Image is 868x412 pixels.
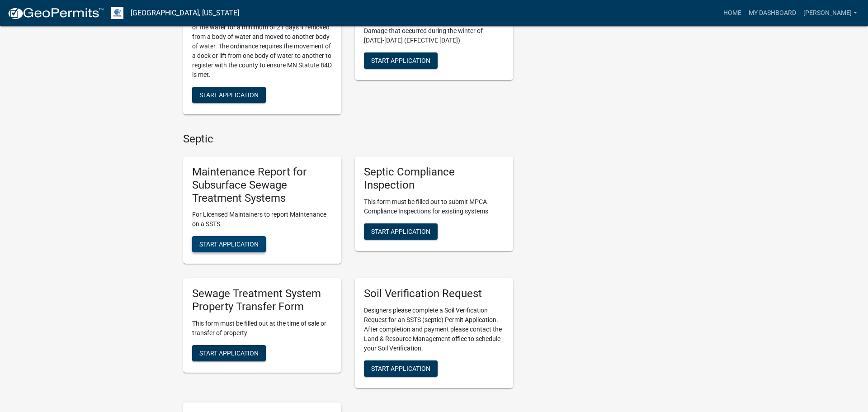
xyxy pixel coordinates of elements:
a: [PERSON_NAME] [800,5,861,22]
img: Otter Tail County, Minnesota [111,7,123,19]
p: Complete this Form if you wish to repair Ice Damage that occurred during the winter of [DATE]-[DA... [364,17,504,45]
p: For Licensed Maintainers to report Maintenance on a SSTS [192,210,332,229]
h4: Septic [183,133,513,146]
button: Start Application [364,52,438,69]
p: This form must be filled out at the time of sale or transfer of property [192,319,332,338]
h5: Septic Compliance Inspection [364,166,504,192]
a: Home [720,5,745,22]
span: Start Application [199,350,259,357]
p: [GEOGRAPHIC_DATA] and [US_STATE] State Statute 84D requires a dock or boat lift to be out of the ... [192,4,332,80]
p: Designers please complete a Soil Verification Request for an SSTS (septic) Permit Application. Af... [364,306,504,353]
p: This form must be filled out to submit MPCA Compliance Inspections for existing systems [364,197,504,216]
span: Start Application [371,227,430,235]
a: [GEOGRAPHIC_DATA], [US_STATE] [131,5,239,21]
a: My Dashboard [745,5,800,22]
button: Start Application [192,236,266,252]
h5: Soil Verification Request [364,287,504,300]
h5: Sewage Treatment System Property Transfer Form [192,287,332,313]
span: Start Application [199,91,259,99]
button: Start Application [192,345,266,361]
h5: Maintenance Report for Subsurface Sewage Treatment Systems [192,166,332,204]
button: Start Application [192,87,266,103]
span: Start Application [199,241,259,248]
span: Start Application [371,57,430,64]
button: Start Application [364,223,438,240]
span: Start Application [371,365,430,372]
button: Start Application [364,360,438,377]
